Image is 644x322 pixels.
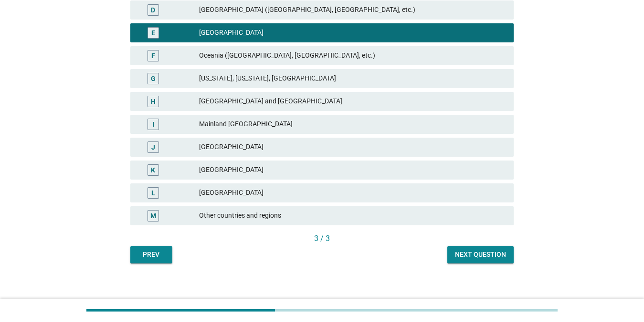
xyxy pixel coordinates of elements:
[130,246,172,263] button: Prev
[151,188,155,198] div: L
[151,28,155,38] div: E
[151,96,156,106] div: H
[151,73,156,83] div: G
[199,119,506,130] div: Mainland [GEOGRAPHIC_DATA]
[150,211,156,221] div: M
[455,250,506,260] div: Next question
[199,187,506,199] div: [GEOGRAPHIC_DATA]
[151,165,155,175] div: K
[199,96,506,107] div: [GEOGRAPHIC_DATA] and [GEOGRAPHIC_DATA]
[199,164,506,176] div: [GEOGRAPHIC_DATA]
[447,246,514,263] button: Next question
[152,119,154,129] div: I
[138,250,165,260] div: Prev
[199,73,506,84] div: [US_STATE], [US_STATE], [GEOGRAPHIC_DATA]
[199,50,506,61] div: Oceania ([GEOGRAPHIC_DATA], [GEOGRAPHIC_DATA], etc.)
[151,50,155,60] div: F
[151,5,155,15] div: D
[199,27,506,39] div: [GEOGRAPHIC_DATA]
[199,210,506,221] div: Other countries and regions
[151,142,155,152] div: J
[130,233,514,244] div: 3 / 3
[199,4,506,16] div: [GEOGRAPHIC_DATA] ([GEOGRAPHIC_DATA], [GEOGRAPHIC_DATA], etc.)
[199,141,506,153] div: [GEOGRAPHIC_DATA]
